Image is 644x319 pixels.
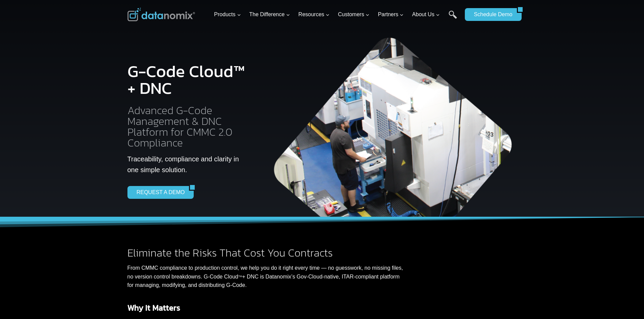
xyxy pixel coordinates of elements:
span: The Difference [249,10,290,19]
strong: Why It Matters [127,302,180,314]
h2: Advanced G-Code Management & DNC Platform for CMMC 2.0 Compliance [127,105,248,148]
span: Products [214,10,241,19]
nav: Primary Navigation [211,4,461,26]
h1: G-Code Cloud™ + DNC [127,63,248,97]
span: Resources [299,10,330,19]
h2: Eliminate the Risks That Cost You Contracts [127,247,403,258]
a: Schedule Demo [465,8,517,21]
sup: TM [238,275,242,278]
img: Datanomix [127,8,195,21]
a: Search [449,10,457,26]
span: Customers [338,10,369,19]
span: About Us [412,10,440,19]
p: Traceability, compliance and clarity in one simple solution. [127,154,248,175]
a: REQUEST A DEMO [127,186,189,199]
p: From CMMC compliance to production control, we help you do it right every time — no guesswork, no... [127,264,403,290]
span: Partners [378,10,404,19]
